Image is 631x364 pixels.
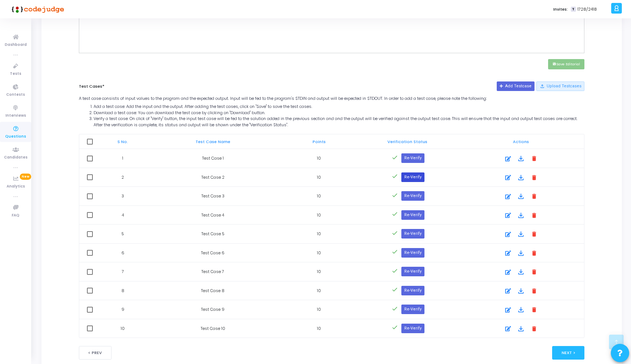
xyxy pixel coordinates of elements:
span: Interviews [6,113,26,119]
div: Test Case 6 [148,250,278,256]
button: Add Testcase [497,81,535,91]
td: 2 [101,168,145,187]
span: Analytics [7,183,25,190]
mat-icon: done [390,173,399,182]
mat-icon: file_download [517,287,525,295]
td: 10 [281,300,357,319]
th: Verification Status [357,134,458,149]
button: Re-Verify [401,324,424,333]
label: Invites: [553,6,568,12]
button: Re-Verify [401,286,424,295]
td: 10 [281,262,357,281]
span: Tests [10,71,21,77]
button: Re-Verify [401,210,424,220]
button: Re-Verify [401,153,424,163]
button: Next > [552,346,585,360]
div: Test Case 4 [148,212,278,218]
div: Test Case 8 [148,288,278,294]
mat-icon: file_download [517,324,525,332]
mat-icon: file_download [517,230,525,238]
td: 10 [281,149,357,168]
div: Test Case 3 [148,193,278,199]
span: Candidates [4,154,28,161]
mat-icon: done [390,230,399,239]
td: 9 [101,300,145,319]
mat-icon: delete [530,305,538,313]
mat-icon: done [390,267,399,276]
button: Re-Verify [401,267,424,276]
mat-icon: delete [530,287,538,295]
li: Download a test case: You can download the test case by clicking on "Download" button. [94,110,585,116]
i: save [552,62,556,66]
button: < Prev [79,346,112,360]
td: 3 [101,187,145,206]
mat-icon: file_download [517,249,525,257]
span: New [20,174,31,180]
div: Test Case 5 [148,231,278,237]
div: Test Case 9 [148,306,278,313]
td: 4 [101,205,145,225]
span: Questions [5,134,26,140]
div: Test Case 10 [148,325,278,332]
td: 10 [101,319,145,338]
div: A test case consists of input values to the program and the expected output. Input will be fed to... [79,95,585,128]
td: 10 [281,205,357,225]
th: S No. [101,134,145,149]
mat-icon: done [390,192,399,201]
button: Re-Verify [401,191,424,201]
mat-icon: file_download [517,154,525,162]
mat-icon: delete [530,324,538,332]
td: 10 [281,243,357,262]
mat-icon: delete [530,211,538,219]
td: 5 [101,225,145,244]
th: Test Case Name [145,134,281,149]
div: Test Case 1 [148,155,278,161]
th: Points [281,134,357,149]
mat-icon: file_download [517,305,525,313]
mat-icon: done [390,305,399,314]
td: 10 [281,225,357,244]
li: Add a test case: Add the input and the output. After adding the test cases, click on "Save" to sa... [94,103,585,110]
label: Test Cases* [79,83,105,90]
span: Contests [6,92,25,98]
button: saveSave Editorial [548,59,584,69]
td: 10 [281,168,357,187]
button: Upload Testcases [536,81,584,91]
mat-icon: delete [530,154,538,162]
mat-icon: file_download [517,267,525,276]
td: 7 [101,262,145,281]
mat-icon: delete [530,249,538,257]
th: Actions [458,134,584,149]
mat-icon: done [390,286,399,295]
mat-icon: done [390,248,399,257]
mat-icon: delete [530,267,538,276]
td: 6 [101,243,145,262]
div: Test Case 2 [148,174,278,181]
span: T [571,7,576,12]
span: FAQ [12,212,19,219]
mat-icon: file_upload [539,84,544,89]
td: 10 [281,187,357,206]
mat-icon: file_download [517,173,525,181]
td: 10 [281,319,357,338]
img: logo [9,2,64,17]
button: Re-Verify [401,248,424,258]
td: 8 [101,281,145,300]
mat-icon: delete [530,192,538,200]
mat-icon: file_download [517,192,525,200]
button: Re-Verify [401,229,424,239]
td: 1 [101,149,145,168]
li: Verify a test case: On click of "Verify" button, the input test case will be fed to the solution ... [94,116,585,128]
mat-icon: done [390,154,399,163]
mat-icon: done [390,211,399,219]
mat-icon: file_download [517,211,525,219]
button: Re-Verify [401,172,424,182]
span: 1728/2418 [577,6,597,12]
td: 10 [281,281,357,300]
div: Test Case 7 [148,269,278,275]
mat-icon: done [390,324,399,333]
button: Re-Verify [401,305,424,314]
span: Dashboard [5,42,27,48]
mat-icon: delete [530,173,538,181]
mat-icon: delete [530,230,538,238]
